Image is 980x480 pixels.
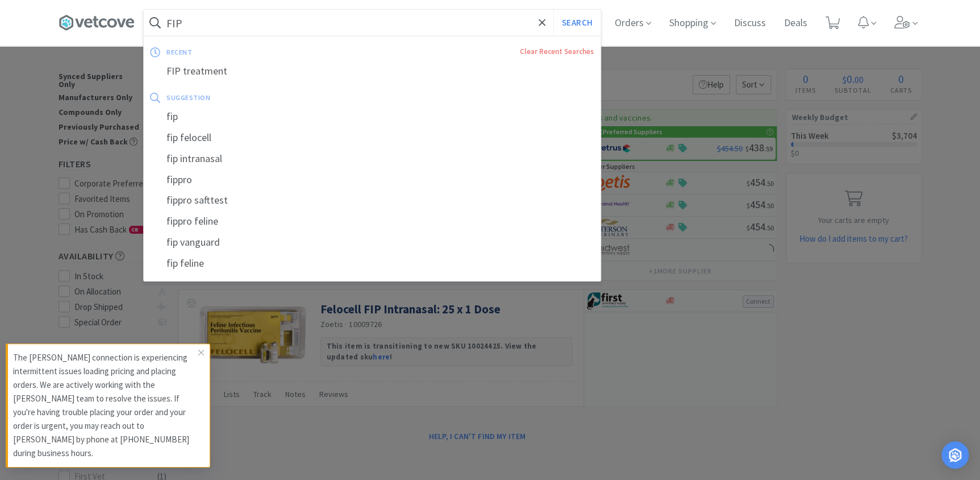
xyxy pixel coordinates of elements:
div: fip felocell [144,127,600,148]
p: The [PERSON_NAME] connection is experiencing intermittent issues loading pricing and placing orde... [13,351,198,460]
div: fippro feline [144,211,600,232]
div: Open Intercom Messenger [941,441,969,469]
div: fip feline [144,253,600,274]
div: recent [166,43,356,61]
div: fip [144,106,600,127]
div: fippro [144,169,600,191]
div: fippro safttest [144,190,600,211]
a: Discuss [729,18,770,28]
a: Deals [779,18,812,28]
div: fip intranasal [144,148,600,169]
input: Search by item, sku, manufacturer, ingredient, size... [144,10,600,36]
a: Clear Recent Searches [520,47,594,56]
div: suggestion [166,89,402,106]
div: fip vanguard [144,232,600,253]
button: Search [553,10,600,36]
div: FIP treatment [144,61,600,82]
